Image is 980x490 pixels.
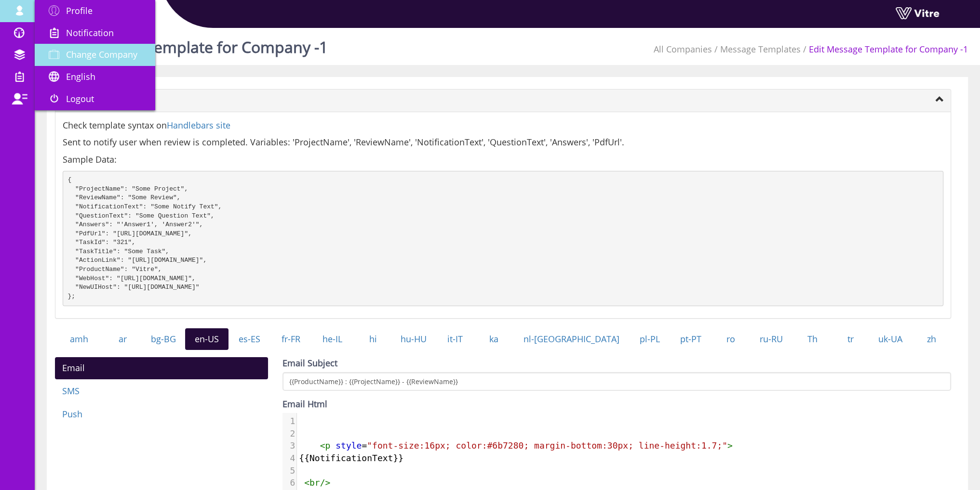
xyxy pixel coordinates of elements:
a: zh [912,328,951,350]
span: {{NotificationText}} [299,453,403,463]
li: Edit Message Template for Company -1 [801,43,968,56]
a: bg-BG [142,328,186,350]
div: 1 [282,415,296,427]
a: amh [55,328,104,350]
a: Message Templates [720,43,801,55]
a: ro [712,328,751,350]
span: style [336,440,362,451]
li: All Companies [654,43,712,56]
a: uk-UA [869,328,912,350]
span: p [325,440,330,451]
a: Logout [35,88,155,110]
a: Push [55,403,268,426]
a: he-IL [311,328,354,350]
a: en-US [185,328,228,350]
p: Sample Data: [63,154,943,166]
span: /> [320,477,331,488]
div: 5 [282,464,296,477]
h1: Edit Message Template for Company -1 [47,24,328,65]
span: "font-size:16px; color:#6b7280; margin-bottom:30px; line-height:1.7;" [367,440,727,451]
span: English [66,71,95,82]
p: Check template syntax on [63,119,943,132]
a: Email [55,357,268,379]
a: pt-PT [670,328,712,350]
a: fr-FR [271,328,311,350]
a: ka [474,328,514,350]
a: es-ES [228,328,271,350]
a: Th [792,328,832,350]
span: br [309,477,320,488]
div: 3 [282,439,296,452]
a: pl-PL [629,328,670,350]
a: hu-HU [392,328,436,350]
a: nl-[GEOGRAPHIC_DATA] [513,328,629,350]
p: Sent to notify user when review is completed. Variables: 'ProjectName', 'ReviewName', 'Notificati... [63,136,943,149]
span: < [304,477,309,488]
span: > [727,440,733,451]
a: English [35,66,155,88]
a: it-IT [436,328,474,350]
span: < [320,440,325,451]
div: 2 [282,427,296,440]
pre: { "ProjectName": "Some Project", "ReviewName": "Some Review", "NotificationText": "Some Notify Te... [63,171,943,306]
span: Change Company [66,49,137,60]
a: ar [104,328,142,350]
span: = [299,440,733,451]
div: 4 [282,452,296,464]
a: ru-RU [750,328,792,350]
span: Notification [66,27,114,39]
label: Email Subject [282,357,337,370]
a: Handlebars site [167,119,230,131]
span: Logout [66,93,94,104]
a: SMS [55,380,268,402]
a: Change Company [35,44,155,66]
a: Notification [35,22,155,44]
div: 6 [282,477,296,489]
a: tr [832,328,869,350]
span: Profile [66,5,93,16]
a: hi [354,328,392,350]
label: Email Html [282,398,327,411]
